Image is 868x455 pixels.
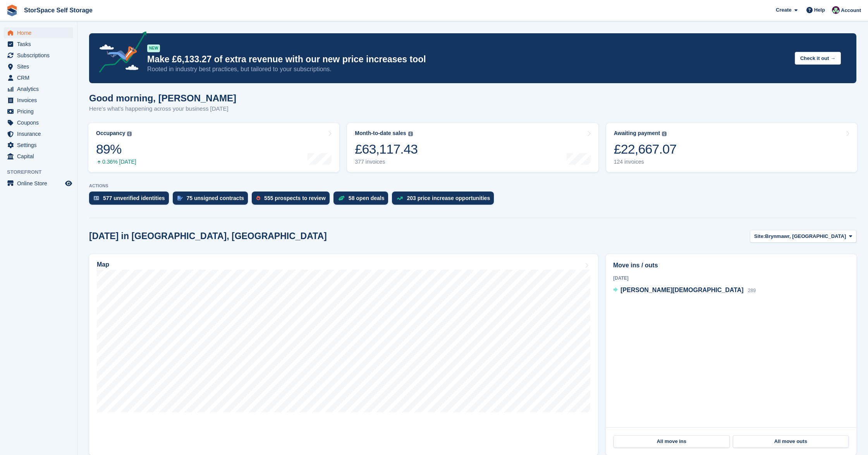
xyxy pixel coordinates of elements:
[613,286,756,296] a: [PERSON_NAME][DEMOGRAPHIC_DATA] 289
[4,84,73,94] a: menu
[17,151,64,162] span: Capital
[187,195,244,201] div: 75 unsigned contracts
[256,196,260,200] img: prospect-51fa495bee0391a8d652442698ab0144808aea92771e9ea1ae160a38d050c398.svg
[355,141,418,157] div: £63,117.43
[662,132,667,136] img: icon-info-grey-7440780725fd019a000dd9b08b2336e03edf1995a4989e88bcd33f0948082b44.svg
[97,261,109,268] h2: Map
[64,179,73,188] a: Preview store
[754,233,765,240] span: Site:
[841,7,861,14] span: Account
[94,196,99,200] img: verify_identity-adf6edd0f0f0b5bbfe63781bf79b02c33cf7c696d77639b501bdc392416b5a36.svg
[17,106,64,117] span: Pricing
[93,31,147,75] img: price-adjustments-announcement-icon-8257ccfd72463d97f412b2fc003d46551f7dbcb40ab6d574587a9cd5c0d94...
[4,39,73,50] a: menu
[127,132,132,136] img: icon-info-grey-7440780725fd019a000dd9b08b2336e03edf1995a4989e88bcd33f0948082b44.svg
[4,72,73,83] a: menu
[17,95,64,106] span: Invoices
[89,192,173,209] a: 577 unverified identities
[392,192,498,209] a: 203 price increase opportunities
[17,117,64,128] span: Coupons
[4,151,73,162] a: menu
[88,123,339,172] a: Occupancy 89% 0.36% [DATE]
[408,132,413,136] img: icon-info-grey-7440780725fd019a000dd9b08b2336e03edf1995a4989e88bcd33f0948082b44.svg
[814,6,825,14] span: Help
[4,106,73,117] a: menu
[17,27,64,38] span: Home
[613,275,849,282] div: [DATE]
[147,65,789,74] p: Rooted in industry best practices, but tailored to your subscriptions.
[252,192,333,209] a: 555 prospects to review
[96,130,125,137] div: Occupancy
[7,168,77,176] span: Storefront
[795,52,841,65] button: Check it out →
[264,195,326,201] div: 555 prospects to review
[832,6,840,14] img: Ross Hadlington
[89,93,236,103] h1: Good morning, [PERSON_NAME]
[620,287,744,293] span: [PERSON_NAME][DEMOGRAPHIC_DATA]
[606,123,857,172] a: Awaiting payment £22,667.07 124 invoices
[103,195,165,201] div: 577 unverified identities
[347,123,598,172] a: Month-to-date sales £63,117.43 377 invoices
[17,178,64,189] span: Online Store
[614,435,730,448] a: All move ins
[17,72,64,83] span: CRM
[397,197,403,200] img: price_increase_opportunities-93ffe204e8149a01c8c9dc8f82e8f89637d9d84a8eef4429ea346261dce0b2c0.svg
[4,117,73,128] a: menu
[96,159,136,165] div: 0.36% [DATE]
[177,196,183,200] img: contract_signature_icon-13c848040528278c33f63329250d36e43548de30e8caae1d1a13099fd9432cc5.svg
[89,183,856,188] p: ACTIONS
[349,195,385,201] div: 58 open deals
[338,195,345,201] img: deal-1b604bf984904fb50ccaf53a9ad4b4a5d6e5aea283cecdc64d6e3604feb123c2.svg
[17,84,64,94] span: Analytics
[4,95,73,106] a: menu
[613,261,849,270] h2: Move ins / outs
[733,435,849,448] a: All move outs
[17,50,64,61] span: Subscriptions
[355,130,406,137] div: Month-to-date sales
[407,195,490,201] div: 203 price increase opportunities
[4,27,73,38] a: menu
[614,141,677,157] div: £22,667.07
[765,233,846,240] span: Brynmawr, [GEOGRAPHIC_DATA]
[89,231,327,241] h2: [DATE] in [GEOGRAPHIC_DATA], [GEOGRAPHIC_DATA]
[776,6,791,14] span: Create
[4,61,73,72] a: menu
[614,159,677,165] div: 124 invoices
[333,192,392,209] a: 58 open deals
[614,130,660,137] div: Awaiting payment
[96,141,136,157] div: 89%
[21,4,96,17] a: StorSpace Self Storage
[4,140,73,151] a: menu
[4,178,73,189] a: menu
[17,61,64,72] span: Sites
[147,54,789,65] p: Make £6,133.27 of extra revenue with our new price increases tool
[173,192,252,209] a: 75 unsigned contracts
[748,288,756,293] span: 289
[4,50,73,61] a: menu
[355,159,418,165] div: 377 invoices
[89,104,236,113] p: Here's what's happening across your business [DATE]
[17,128,64,139] span: Insurance
[750,230,856,243] button: Site: Brynmawr, [GEOGRAPHIC_DATA]
[147,44,160,52] div: NEW
[17,39,64,50] span: Tasks
[4,128,73,139] a: menu
[17,140,64,151] span: Settings
[6,5,18,16] img: stora-icon-8386f47178a22dfd0bd8f6a31ec36ba5ce8667c1dd55bd0f319d3a0aa187defe.svg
